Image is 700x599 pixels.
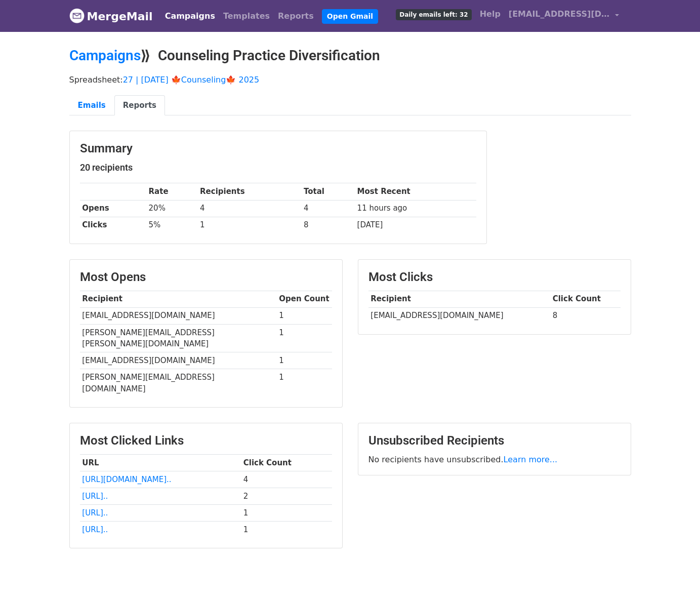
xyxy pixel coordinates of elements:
td: 1 [197,217,301,233]
iframe: Chat Widget [649,550,700,599]
th: Open Count [277,291,332,307]
th: Most Recent [355,183,476,200]
h3: Most Clicks [368,270,621,285]
p: No recipients have unsubscribed. [368,454,621,465]
th: Recipients [197,183,301,200]
a: Templates [219,6,274,26]
td: 4 [197,200,301,217]
td: 4 [241,471,332,488]
h2: ⟫ Counseling Practice Diversification [69,47,631,64]
th: Rate [146,183,198,200]
td: 4 [301,200,355,217]
td: 5% [146,217,198,233]
a: [URL][DOMAIN_NAME].. [82,475,171,484]
a: 27 | [DATE] 🍁Counseling🍁 2025 [123,75,260,85]
h3: Summary [80,141,476,156]
a: Campaigns [161,6,219,26]
td: 1 [241,522,332,538]
th: Recipient [80,291,277,307]
th: Click Count [550,291,621,307]
h3: Most Opens [80,270,332,285]
td: [PERSON_NAME][EMAIL_ADDRESS][DOMAIN_NAME] [80,369,277,397]
a: Daily emails left: 32 [392,4,475,24]
td: [EMAIL_ADDRESS][DOMAIN_NAME] [80,307,277,324]
td: 8 [301,217,355,233]
th: Click Count [241,454,332,471]
span: Daily emails left: 32 [396,9,471,20]
td: 1 [277,352,332,369]
a: Help [476,4,505,24]
span: [EMAIL_ADDRESS][DOMAIN_NAME] [509,8,610,20]
a: [URL].. [82,508,108,517]
td: 20% [146,200,198,217]
td: 1 [277,324,332,352]
td: [EMAIL_ADDRESS][DOMAIN_NAME] [80,352,277,369]
a: Open Gmail [322,9,378,24]
h5: 20 recipients [80,162,476,173]
a: Campaigns [69,47,141,64]
th: Clicks [80,217,146,233]
a: Emails [69,95,114,116]
a: Reports [114,95,165,116]
th: URL [80,454,241,471]
a: [EMAIL_ADDRESS][DOMAIN_NAME] [505,4,623,28]
p: Spreadsheet: [69,74,631,85]
td: 11 hours ago [355,200,476,217]
th: Opens [80,200,146,217]
td: [EMAIL_ADDRESS][DOMAIN_NAME] [368,307,550,324]
a: [URL].. [82,525,108,534]
a: [URL].. [82,492,108,501]
td: 2 [241,488,332,505]
h3: Unsubscribed Recipients [368,433,621,448]
td: [DATE] [355,217,476,233]
a: Reports [274,6,318,26]
td: 1 [277,369,332,397]
img: MergeMail logo [69,8,85,23]
td: [PERSON_NAME][EMAIL_ADDRESS][PERSON_NAME][DOMAIN_NAME] [80,324,277,352]
h3: Most Clicked Links [80,433,332,448]
th: Total [301,183,355,200]
th: Recipient [368,291,550,307]
td: 1 [277,307,332,324]
a: MergeMail [69,6,153,27]
td: 8 [550,307,621,324]
td: 1 [241,505,332,522]
a: Learn more... [504,455,558,464]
